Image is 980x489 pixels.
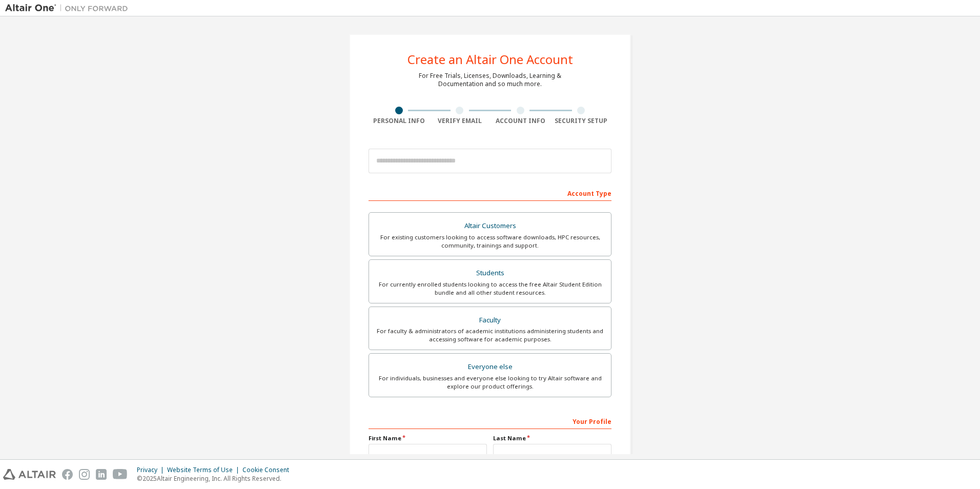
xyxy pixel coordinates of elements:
div: Website Terms of Use [167,466,242,474]
div: Security Setup [551,117,612,125]
div: For individuals, businesses and everyone else looking to try Altair software and explore our prod... [375,374,605,391]
img: altair_logo.svg [3,469,56,480]
img: linkedin.svg [96,469,107,480]
div: Personal Info [369,117,430,125]
p: © 2025 Altair Engineering, Inc. All Rights Reserved. [137,474,295,483]
div: For Free Trials, Licenses, Downloads, Learning & Documentation and so much more. [419,72,561,88]
label: First Name [369,434,487,442]
div: Faculty [375,313,605,328]
div: Altair Customers [375,219,605,233]
div: Privacy [137,466,167,474]
img: youtube.svg [113,469,128,480]
div: For faculty & administrators of academic institutions administering students and accessing softwa... [375,327,605,343]
div: Account Type [369,185,611,201]
div: Verify Email [430,117,491,125]
div: Everyone else [375,360,605,374]
div: Account Info [490,117,551,125]
img: facebook.svg [62,469,73,480]
img: instagram.svg [79,469,90,480]
label: Last Name [493,434,611,442]
div: Students [375,266,605,280]
div: For existing customers looking to access software downloads, HPC resources, community, trainings ... [375,233,605,250]
div: Your Profile [369,413,611,429]
div: For currently enrolled students looking to access the free Altair Student Edition bundle and all ... [375,280,605,297]
img: Altair One [5,3,133,13]
div: Create an Altair One Account [407,53,573,66]
div: Cookie Consent [242,466,295,474]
